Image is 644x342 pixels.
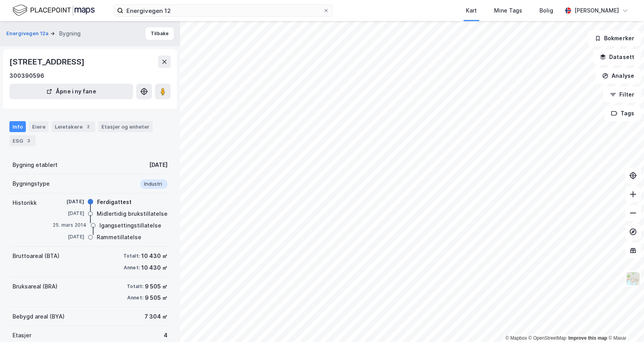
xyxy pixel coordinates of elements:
div: Bygning etablert [13,160,58,170]
div: Mine Tags [494,6,522,15]
div: Bygning [59,29,81,38]
div: [DATE] [53,233,84,240]
div: 10 430 ㎡ [141,251,168,261]
div: Rammetillatelse [97,233,141,242]
button: Tags [604,106,641,121]
div: 4 [148,331,168,340]
iframe: Chat Widget [605,304,644,342]
div: Annet: [124,265,140,271]
div: Totalt: [127,283,143,290]
div: 3 [25,137,32,145]
div: 25. mars 2014 [53,222,87,229]
div: [PERSON_NAME] [574,6,619,15]
div: Ferdigattest [97,197,132,207]
div: Bolig [539,6,553,15]
div: [STREET_ADDRESS] [9,56,86,68]
div: Leietakere [52,121,95,132]
div: Info [9,121,26,132]
div: Bebygd areal (BYA) [13,312,65,321]
div: 300390596 [9,71,44,81]
div: Historikk [13,198,37,208]
div: 9 505 ㎡ [145,282,168,291]
div: Bygningstype [13,179,50,188]
div: Igangsettingstillatelse [99,221,161,230]
div: 2 [84,123,92,131]
div: Eiere [29,121,49,132]
div: Etasjer og enheter [101,123,150,130]
div: 9 505 ㎡ [145,293,168,303]
img: logo.f888ab2527a4732fd821a326f86c7f29.svg [13,4,95,17]
div: Bruksareal (BRA) [13,282,58,291]
div: Etasjer [13,331,31,340]
div: 10 430 ㎡ [141,263,168,272]
a: Improve this map [568,335,607,341]
div: Kart [466,6,477,15]
a: Mapbox [505,335,527,341]
div: Bruttoareal (BTA) [13,251,60,261]
div: Annet: [127,295,143,301]
div: ESG [9,135,36,146]
input: Søk på adresse, matrikkel, gårdeiere, leietakere eller personer [123,5,323,16]
button: Analyse [595,68,641,84]
button: Energivegen 12a [6,30,50,38]
button: Tilbake [146,27,174,40]
div: [DATE] [53,210,84,217]
div: Totalt: [123,253,140,259]
div: [DATE] [149,160,168,170]
button: Bokmerker [588,30,641,46]
div: Midlertidig brukstillatelse [97,209,168,218]
div: 7 304 ㎡ [144,312,168,321]
button: Filter [603,87,641,102]
img: Z [626,271,640,286]
button: Åpne i ny fane [9,84,133,99]
a: OpenStreetMap [529,335,566,341]
button: Datasett [593,49,641,65]
div: [DATE] [53,198,84,205]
